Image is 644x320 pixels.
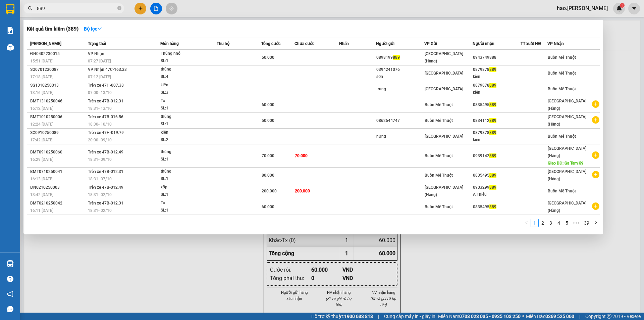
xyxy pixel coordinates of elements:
span: plus-circle [592,151,599,159]
span: plus-circle [592,100,599,108]
span: [GEOGRAPHIC_DATA] (Hàng) [548,169,586,181]
a: 1 [531,219,538,227]
span: 13:16 [DATE] [30,90,53,95]
span: 16:29 [DATE] [30,157,53,162]
span: Buôn Mê Thuột [548,87,576,91]
div: SG0701230087 [30,66,86,73]
div: Tx [161,199,211,207]
span: 07:12 [DATE] [88,75,111,79]
div: SL: 1 [161,191,211,198]
span: 889 [489,102,496,107]
span: Trạng thái [88,41,106,46]
span: 18:31 - 02/10 [88,208,112,213]
span: down [97,27,102,31]
div: ĐN0210250003 [30,184,86,191]
span: Trên xe 47B-012.31 [88,201,123,205]
span: 80.000 [262,173,274,178]
span: 18:31 - 09/10 [88,157,112,162]
span: VP Nhận [547,41,564,46]
span: 16:12 [DATE] [30,106,53,111]
span: 200.000 [295,189,310,193]
span: Trên xe 47H-019.79 [88,130,124,135]
img: warehouse-icon [7,44,14,51]
li: 5 [563,219,571,227]
span: Trên xe 47B-012.31 [88,169,123,174]
li: 39 [582,219,592,227]
a: 3 [547,219,554,227]
div: kiện [161,82,211,89]
span: question-circle [7,276,13,282]
div: SL: 1 [161,57,211,65]
span: plus-circle [592,116,599,124]
div: kiên [473,136,521,143]
div: hưng [376,133,424,140]
div: 0835495 [473,172,521,179]
span: plus-circle [592,202,599,210]
div: Tx [161,97,211,105]
div: kiên [473,89,521,96]
span: Người nhận [473,41,494,46]
img: logo.jpg [3,3,27,27]
div: kiện [161,129,211,136]
div: 0943749888 [473,54,521,61]
span: Buôn Mê Thuột [548,71,576,76]
span: [GEOGRAPHIC_DATA] (Hàng) [425,51,463,63]
div: trung [376,86,424,93]
span: VP Nhận 47C-163.33 [88,67,127,72]
div: 0879878 [473,66,521,73]
li: [GEOGRAPHIC_DATA] [3,3,97,40]
div: 0394241076 [376,66,424,73]
span: Trên xe 47B-012.49 [88,150,123,154]
span: 70.000 [262,153,274,158]
strong: Bộ lọc [84,26,102,32]
span: 20:00 - 09/10 [88,138,112,142]
li: 1 [531,219,539,227]
span: 17:18 [DATE] [30,75,53,79]
span: Buôn Mê Thuột [425,204,453,209]
button: right [592,219,600,227]
span: 889 [489,83,496,88]
span: Trên xe 47B-016.56 [88,115,123,119]
img: solution-icon [7,27,14,34]
div: SL: 4 [161,73,211,81]
span: VP Nhận [88,51,104,56]
li: 2 [539,219,547,227]
span: [PERSON_NAME] [30,41,61,46]
div: SL: 1 [161,121,211,128]
span: Nhãn [339,41,349,46]
h3: Kết quả tìm kiếm ( 389 ) [27,26,78,33]
span: TT xuất HĐ [521,41,541,46]
li: 3 [547,219,555,227]
span: left [525,221,529,225]
div: SL: 1 [161,175,211,183]
input: Tìm tên, số ĐT hoặc mã đơn [37,5,116,12]
span: Chưa cước [294,41,314,46]
span: search [28,6,33,11]
span: [GEOGRAPHIC_DATA] [425,71,463,76]
span: [GEOGRAPHIC_DATA] (Hàng) [548,99,586,111]
span: 889 [489,67,496,72]
span: 18:31 - 13/10 [88,106,112,111]
div: sơn [376,73,424,80]
div: kiên [473,73,521,80]
li: Next Page [592,219,600,227]
span: Buôn Mê Thuột [425,102,453,107]
img: logo-vxr [6,4,14,14]
span: 889 [489,173,496,178]
span: Món hàng [160,41,179,46]
span: Giao DĐ: Ga Tam Kỳ [548,161,583,166]
div: xốp [161,184,211,191]
span: 16:11 [DATE] [30,208,53,213]
span: 60.000 [262,204,274,209]
button: left [523,219,531,227]
div: 0879878 [473,82,521,89]
li: Next 5 Pages [571,219,582,227]
span: Buôn Mê Thuột [548,189,576,193]
div: BMT0710250041 [30,168,86,175]
div: ĐN0402230015 [30,50,86,57]
span: Buôn Mê Thuột [425,173,453,178]
li: 4 [555,219,563,227]
div: SL: 2 [161,136,211,144]
div: 0835495 [473,203,521,211]
span: 50.000 [262,118,274,123]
